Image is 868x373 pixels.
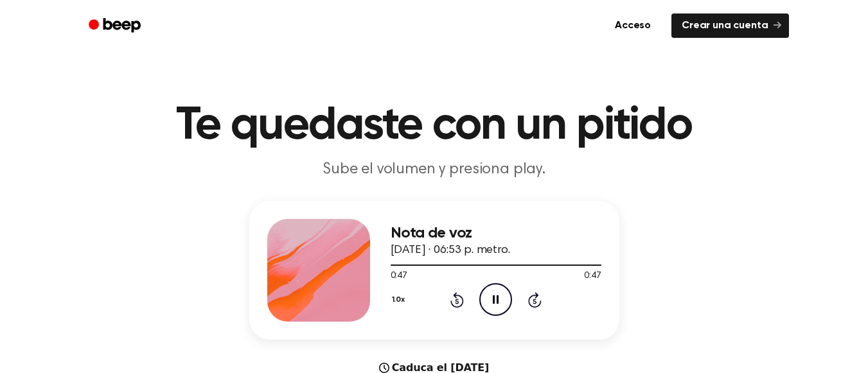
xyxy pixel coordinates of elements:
font: [DATE] · 06:53 p. metro. [391,245,510,256]
font: Crear una cuenta [682,21,768,31]
font: Te quedaste con un pitido [176,103,692,149]
button: 1.0x [391,289,410,311]
font: Acceso [615,21,651,31]
font: Sube el volumen y presiona play. [323,162,545,177]
font: 0:47 [584,272,601,281]
a: Bip [80,13,152,39]
font: 1.0x [392,296,405,304]
a: Acceso [602,11,664,40]
span: 0:47 [391,270,407,283]
font: Nota de voz [391,225,472,241]
a: Crear una cuenta [671,13,788,38]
